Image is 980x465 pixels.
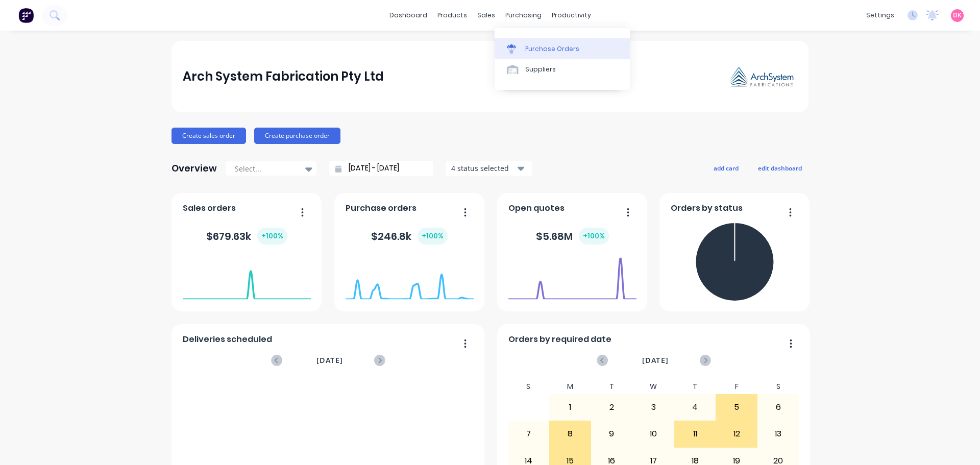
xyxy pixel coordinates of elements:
[495,59,630,80] a: Suppliers
[432,8,472,23] div: products
[171,128,246,144] button: Create sales order
[550,421,591,447] div: 8
[183,333,272,346] span: Deliveries scheduled
[671,202,743,214] span: Orders by status
[716,379,757,394] div: F
[757,379,799,394] div: S
[500,8,547,23] div: purchasing
[206,228,287,244] div: $ 679.63k
[674,379,716,394] div: T
[183,66,384,87] div: Arch System Fabrication Pty Ltd
[171,158,217,179] div: Overview
[451,163,516,174] div: 4 status selected
[508,421,549,447] div: 7
[257,228,287,244] div: + 100 %
[472,8,500,23] div: sales
[716,421,757,447] div: 12
[675,395,716,420] div: 4
[254,128,340,144] button: Create purchase order
[591,379,633,394] div: T
[547,8,596,23] div: productivity
[536,228,609,244] div: $ 5.68M
[707,161,745,175] button: add card
[861,8,899,23] div: settings
[632,379,674,394] div: W
[953,11,962,20] span: DK
[642,355,669,366] span: [DATE]
[758,421,799,447] div: 13
[508,202,565,214] span: Open quotes
[675,421,716,447] div: 11
[633,395,674,420] div: 3
[508,379,550,394] div: S
[346,202,416,214] span: Purchase orders
[716,395,757,420] div: 5
[592,395,632,420] div: 2
[549,379,591,394] div: M
[418,228,448,244] div: + 100 %
[592,421,632,447] div: 9
[183,202,236,214] span: Sales orders
[758,395,799,420] div: 6
[384,8,432,23] a: dashboard
[751,161,808,175] button: edit dashboard
[446,161,532,176] button: 4 status selected
[579,228,609,244] div: + 100 %
[550,395,591,420] div: 1
[316,355,343,366] span: [DATE]
[633,421,674,447] div: 10
[525,44,579,54] div: Purchase Orders
[371,228,448,244] div: $ 246.8k
[525,65,556,74] div: Suppliers
[495,38,630,59] a: Purchase Orders
[726,63,797,90] img: Arch System Fabrication Pty Ltd
[18,8,34,23] img: Factory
